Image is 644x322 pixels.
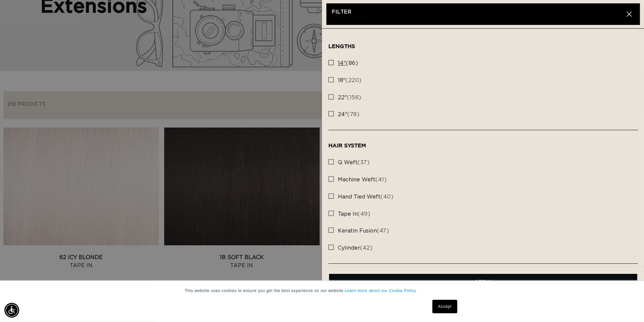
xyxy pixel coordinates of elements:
[338,211,370,218] span: (49)
[338,112,347,117] span: 24"
[332,15,624,20] p: 256 products
[328,142,638,149] h3: Hair System
[329,274,637,291] button: Apply
[338,95,347,100] span: 22"
[338,228,377,234] span: keratin fusion
[338,77,362,84] span: (220)
[338,177,375,182] span: machine weft
[338,211,358,217] span: tape in
[338,94,361,101] span: (156)
[338,78,346,83] span: 18"
[345,288,417,293] a: Learn more about our Cookie Policy.
[338,193,393,201] span: (40)
[185,288,459,294] p: This website uses cookies to ensure you get the best experience on our website.
[338,159,369,166] span: (37)
[338,194,381,200] span: hand tied weft
[338,160,358,165] span: q weft
[432,300,457,313] a: Accept
[338,245,372,252] span: (42)
[338,111,359,118] span: (78)
[332,9,624,15] h2: Filter
[338,61,346,66] span: 14"
[338,245,360,251] span: cylinder
[338,60,358,67] span: (86)
[328,43,638,49] h3: Lengths
[4,303,19,318] div: Accessibility Menu
[338,227,389,235] span: (47)
[338,176,387,183] span: (41)
[610,290,644,322] iframe: Chat Widget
